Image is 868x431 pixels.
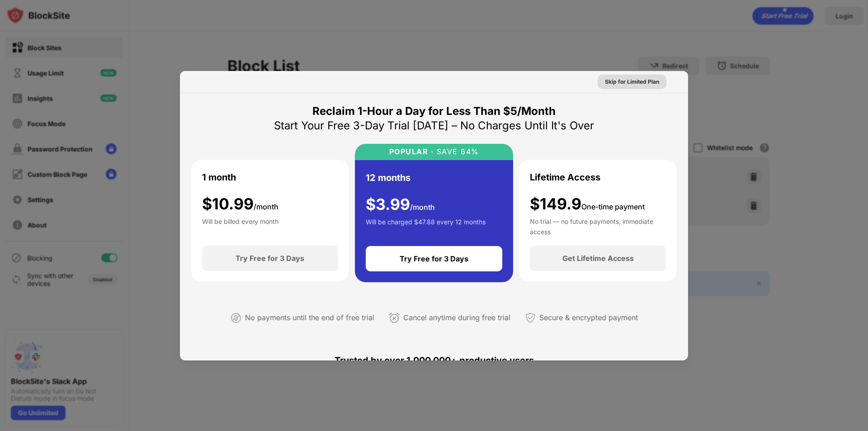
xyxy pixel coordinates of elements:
[530,217,666,235] div: No trial — no future payments, immediate access
[539,311,638,324] div: Secure & encrypted payment
[191,339,677,382] div: Trusted by over 1,000,000+ productive users
[525,313,536,323] img: secured-payment
[389,147,434,156] div: POPULAR ·
[274,118,594,133] div: Start Your Free 3-Day Trial [DATE] – No Charges Until It's Over
[245,311,374,324] div: No payments until the end of free trial
[312,104,556,118] div: Reclaim 1-Hour a Day for Less Than $5/Month
[231,313,241,323] img: not-paying
[202,171,236,184] div: 1 month
[403,311,510,324] div: Cancel anytime during free trial
[562,254,634,263] div: Get Lifetime Access
[605,77,659,86] div: Skip for Limited Plan
[366,217,486,235] div: Will be charged $47.88 every 12 months
[236,254,304,263] div: Try Free for 3 Days
[254,202,278,211] span: /month
[202,217,278,235] div: Will be billed every month
[202,195,278,213] div: $ 10.99
[389,313,400,323] img: cancel-anytime
[434,147,479,156] div: SAVE 64%
[366,171,410,185] div: 12 months
[530,171,600,184] div: Lifetime Access
[400,254,468,263] div: Try Free for 3 Days
[581,202,645,211] span: One-time payment
[530,195,645,213] div: $149.9
[410,203,435,212] span: /month
[366,195,435,214] div: $ 3.99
